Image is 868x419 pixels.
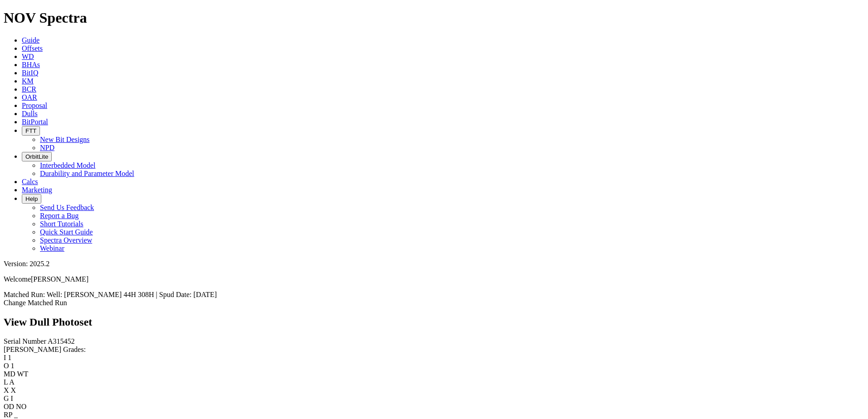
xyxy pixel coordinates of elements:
span: A [9,378,15,386]
a: Spectra Overview [40,236,92,244]
span: [PERSON_NAME] [31,275,89,283]
button: Help [22,194,41,204]
div: [PERSON_NAME] Grades: [4,346,864,354]
label: RP [4,411,12,419]
label: OD [4,403,14,410]
a: Quick Start Guide [40,228,93,236]
label: O [4,362,9,370]
a: Interbedded Model [40,161,95,169]
span: Well: [PERSON_NAME] 44H 308H | Spud Date: [DATE] [47,291,217,298]
span: I [11,395,13,402]
a: BCR [22,85,36,93]
span: Matched Run: [4,291,45,298]
a: Offsets [22,44,43,52]
span: FTT [25,127,36,134]
label: Serial Number [4,337,46,345]
a: Dulls [22,110,38,117]
label: L [4,378,8,386]
a: New Bit Designs [40,136,89,143]
span: NO [16,403,26,410]
a: Calcs [22,178,38,185]
div: Version: 2025.2 [4,260,864,268]
label: MD [4,370,15,378]
a: Webinar [40,244,64,252]
a: KM [22,77,34,85]
label: I [4,354,6,361]
a: OAR [22,93,37,101]
button: OrbitLite [22,152,52,161]
a: Proposal [22,102,47,109]
span: _ [14,411,18,419]
h1: NOV Spectra [4,10,864,26]
a: Report a Bug [40,212,79,219]
a: BHAs [22,61,40,68]
a: Marketing [22,186,52,194]
button: FTT [22,126,40,136]
span: 1 [8,354,11,361]
span: Help [25,195,38,202]
a: BitIQ [22,69,38,77]
a: Send Us Feedback [40,204,94,211]
a: Guide [22,36,39,44]
span: WT [17,370,29,378]
span: X [11,386,16,394]
a: NPD [40,144,54,151]
span: 1 [11,362,15,370]
a: Change Matched Run [4,299,67,307]
h2: View Dull Photoset [4,316,864,328]
label: G [4,395,9,402]
a: WD [22,53,34,60]
p: Welcome [4,275,864,283]
label: X [4,386,9,394]
span: OrbitLite [25,153,48,160]
span: A315452 [48,337,75,345]
a: Short Tutorials [40,220,84,228]
a: Durability and Parameter Model [40,170,134,177]
a: BitPortal [22,118,48,126]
